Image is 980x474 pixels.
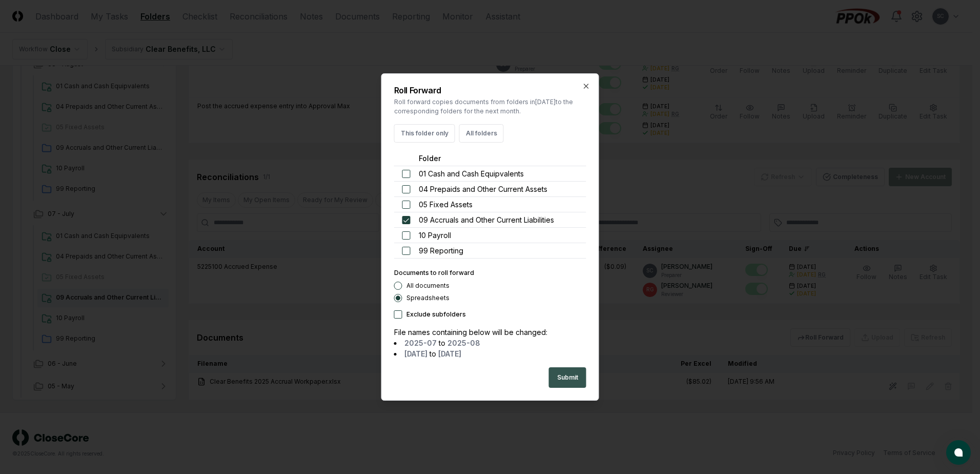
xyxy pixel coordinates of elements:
p: Roll forward copies documents from folders in [DATE] to the corresponding folders for the next mo... [394,97,586,116]
label: Documents to roll forward [394,269,474,276]
span: to [430,349,436,358]
span: 01 Cash and Cash Equipvalents [419,168,524,179]
div: Folder [419,153,578,164]
span: [DATE] [404,349,427,358]
label: All documents [406,283,450,289]
span: to [439,339,445,347]
label: Spreadsheets [406,295,450,301]
div: File names containing below will be changed: [394,327,586,338]
h2: Roll Forward [394,86,586,94]
label: Exclude subfolders [406,311,466,318]
span: 05 Fixed Assets [419,199,473,210]
span: 2025-08 [447,339,480,347]
span: 2025-07 [404,339,437,347]
span: 99 Reporting [419,245,463,256]
button: This folder only [394,124,455,143]
button: Submit [549,367,586,388]
span: 10 Payroll [419,230,451,241]
span: [DATE] [438,349,461,358]
span: 09 Accruals and Other Current Liabilities [419,214,554,225]
button: All folders [459,124,504,143]
span: 04 Prepaids and Other Current Assets [419,184,547,194]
